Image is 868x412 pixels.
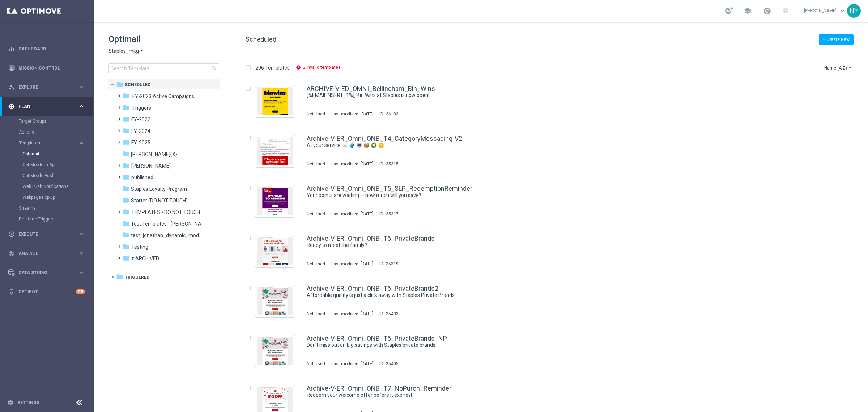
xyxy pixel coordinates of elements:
[18,251,78,256] span: Analyze
[22,148,93,159] div: Optimail
[22,151,75,157] a: Optimail
[386,361,399,367] div: 35405
[328,311,376,317] div: Last modified: [DATE]
[238,176,867,226] div: Press SPACE to select this row.
[131,244,148,250] span: Testing
[246,35,276,43] span: Scheduled
[303,64,341,70] p: 2 invalid templates
[307,111,325,117] div: Not Used
[819,34,854,45] button: + Create New
[255,64,290,71] p: 206 Templates
[22,194,75,200] a: Webpage Pop-up
[376,311,399,317] div: ID:
[122,185,129,192] i: folder
[8,46,15,52] i: equalizer
[8,231,85,237] button: play_circle_outline Execute keyboard_arrow_right
[328,261,376,267] div: Last modified: [DATE]
[18,104,78,109] span: Plan
[307,211,325,217] div: Not Used
[18,58,85,77] a: Mission Control
[131,197,188,204] span: Starter (DO NOT TOUCH)
[123,255,130,262] i: folder
[131,220,205,227] span: Test Templates - Jonas
[109,33,219,45] h1: Optimail
[847,4,861,18] div: NY
[8,84,78,91] div: Explore
[131,93,194,100] span: .FY-2023 Active Campaigns
[109,48,139,55] span: Staples_mkg
[19,216,75,222] a: Realtime Triggers
[18,232,78,236] span: Execute
[8,270,85,276] button: Data Studio keyboard_arrow_right
[123,162,130,169] i: folder
[257,337,293,365] img: 35405.jpeg
[123,115,130,123] i: folder
[8,251,85,256] button: track_changes Analyze keyboard_arrow_right
[328,161,376,167] div: Last modified: [DATE]
[22,181,93,192] div: Web Push Notifications
[131,151,177,157] span: jonathan_pr_test_{X}
[8,231,78,237] div: Execute
[238,126,867,176] div: Press SPACE to select this row.
[307,92,822,99] div: [%EMAILINSERT_1%], Bin Wins at Staples is now open!
[328,211,376,217] div: Last modified: [DATE]
[78,103,85,110] i: keyboard_arrow_right
[328,111,376,117] div: Last modified: [DATE]
[22,170,93,181] div: OptiMobile Push
[76,289,85,294] div: +10
[123,173,130,181] i: folder
[19,140,85,146] div: Templates keyboard_arrow_right
[8,84,85,90] button: person_search Explore keyboard_arrow_right
[78,231,85,237] i: keyboard_arrow_right
[307,242,822,249] div: Ready to meet the family?
[131,139,150,146] span: FY-2025
[8,46,85,52] div: equalizer Dashboard
[307,92,806,99] a: [%EMAILINSERT_1%], Bin Wins at Staples is now open!
[307,292,806,299] a: Affordable quality is just a click away with Staples Private Brands.
[847,65,853,71] i: arrow_drop_down
[17,400,39,405] a: Settings
[257,137,293,165] img: 35315.jpeg
[8,289,15,295] i: lightbulb
[307,142,822,149] div: At your service 🪧 🧳 💻 📦 ♻️ 🪙
[18,282,76,301] a: Optibot
[307,192,822,199] div: Your points are waiting — how much will you save?
[238,326,867,376] div: Press SPACE to select this row.
[8,250,78,257] div: Analyze
[78,84,85,91] i: keyboard_arrow_right
[19,116,93,127] div: Target Groups
[8,58,85,77] div: Mission Control
[386,211,399,217] div: 35317
[386,311,399,317] div: 35403
[19,205,75,211] a: Streams
[212,66,217,71] span: search
[131,116,150,123] span: FY-2022
[122,197,129,204] i: folder
[307,342,806,349] a: Don’t miss out on big savings with Staples private brands.
[122,231,129,239] i: folder
[307,161,325,167] div: Not Used
[307,261,325,267] div: Not Used
[307,235,435,242] a: Archive-V-ER_Omni_ONB_T6_PrivateBrands
[122,220,129,227] i: folder
[123,208,130,215] i: folder
[386,161,399,167] div: 35315
[125,274,149,281] span: Triggered
[109,63,219,73] input: Search Template
[8,250,15,257] i: track_changes
[7,399,14,406] i: settings
[19,138,93,203] div: Templates
[139,48,145,55] i: arrow_drop_down
[307,192,806,199] a: Your points are waiting — how much will you save?
[109,48,145,55] button: Staples_mkg arrow_drop_down
[78,250,85,257] i: keyboard_arrow_right
[307,392,822,399] div: Redeem your welcome offer before it expires!
[744,7,752,15] span: school
[307,385,451,392] a: Archive-V-ER_Omni_ONB_T7_NoPurch_Reminder
[22,192,93,203] div: Webpage Pop-up
[257,237,293,265] img: 35319.jpeg
[8,104,85,109] button: gps_fixed Plan keyboard_arrow_right
[22,162,75,168] a: OptiMobile In-App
